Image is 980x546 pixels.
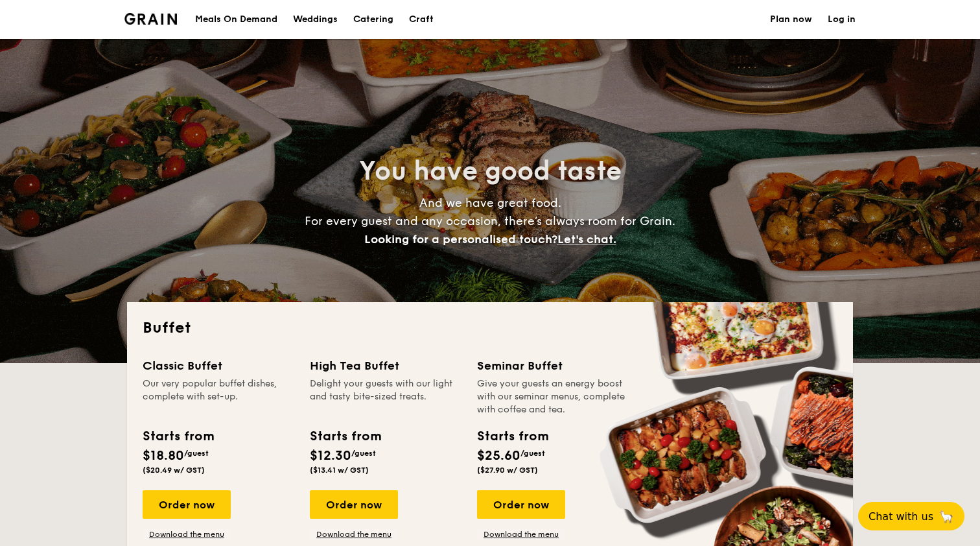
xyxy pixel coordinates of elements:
a: Download the menu [477,529,565,540]
span: ($20.49 w/ GST) [143,466,205,475]
div: Starts from [143,427,213,446]
div: Our very popular buffet dishes, complete with set-up. [143,377,294,416]
a: Logotype [124,13,177,25]
div: Starts from [310,427,380,446]
span: $12.30 [310,448,351,464]
h2: Buffet [143,318,837,338]
div: Order now [310,490,398,519]
span: You have good taste [359,156,622,187]
span: 🦙 [939,509,954,524]
span: ($27.90 w/ GST) [477,466,538,475]
a: Download the menu [143,529,231,540]
span: $18.80 [143,448,184,464]
div: Order now [477,490,565,519]
span: ($13.41 w/ GST) [310,466,369,475]
a: Download the menu [310,529,398,540]
span: $25.60 [477,448,520,464]
span: Let's chat. [557,232,616,246]
div: Order now [143,490,231,519]
span: /guest [351,449,376,458]
span: Chat with us [869,510,933,523]
button: Chat with us🦙 [858,502,964,530]
div: Starts from [477,427,548,446]
span: /guest [520,449,545,458]
span: And we have great food. For every guest and any occasion, there’s always room for Grain. [305,196,675,246]
div: Classic Buffet [143,357,294,375]
div: High Tea Buffet [310,357,461,375]
div: Give your guests an energy boost with our seminar menus, complete with coffee and tea. [477,377,629,416]
img: Grain [124,13,177,25]
div: Delight your guests with our light and tasty bite-sized treats. [310,377,461,416]
div: Seminar Buffet [477,357,629,375]
span: Looking for a personalised touch? [364,232,557,246]
span: /guest [184,449,209,458]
